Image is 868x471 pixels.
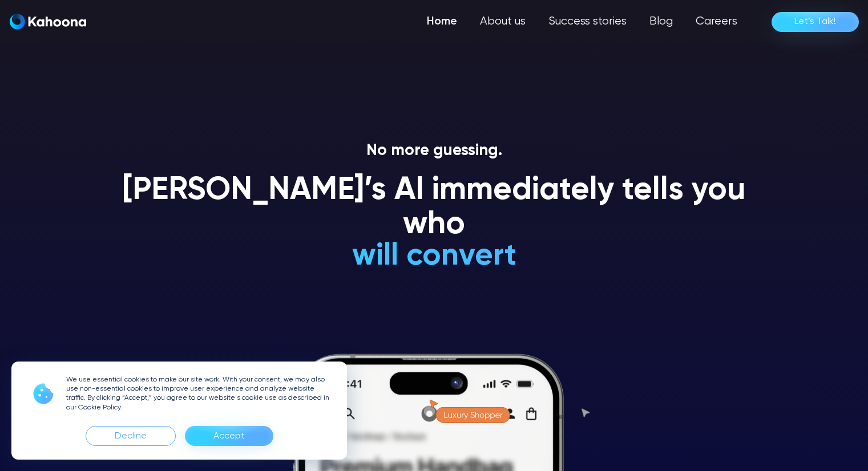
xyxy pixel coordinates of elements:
div: Decline [115,427,147,445]
a: Let’s Talk! [772,12,859,32]
a: About us [469,10,537,33]
h1: will convert [266,274,602,307]
div: Accept [185,426,273,446]
h1: [PERSON_NAME]’s AI immediately tells you who [109,174,760,242]
img: Kahoona logo white [10,14,86,30]
p: We use essential cookies to make our site work. With your consent, we may also use non-essential ... [66,375,333,412]
a: Blog [638,10,684,33]
a: home [10,14,86,30]
a: Home [415,10,469,33]
div: Let’s Talk! [794,13,836,31]
h1: is a loyal customer [266,240,602,274]
a: Success stories [537,10,638,33]
div: Accept [213,427,245,445]
div: Decline [86,426,176,446]
p: No more guessing. [109,141,760,161]
a: Careers [684,10,749,33]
